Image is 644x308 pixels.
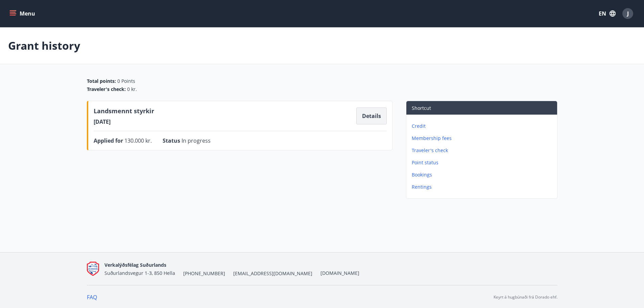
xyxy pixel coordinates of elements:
[8,7,38,20] button: menu
[124,137,152,144] span: 130.000 kr.
[412,147,554,154] p: Traveler's check
[412,159,554,166] p: Point status
[182,137,211,144] span: In progress
[94,106,154,118] span: Landsmennt styrkir
[412,105,431,111] span: Shortcut
[127,86,137,93] span: 0 kr.
[87,86,126,93] span: Traveler's check :
[356,108,387,124] button: Details
[163,137,182,144] span: Status
[104,262,166,268] span: Verkalýðsfélag Suðurlands
[412,123,554,129] p: Credit
[87,293,97,301] a: FAQ
[87,262,99,276] img: Q9do5ZaFAFhn9lajViqaa6OIrJ2A2A46lF7VsacK.png
[183,270,225,277] span: [PHONE_NUMBER]
[494,294,557,300] p: Keyrt á hugbúnaði frá Dorado ehf.
[627,10,629,17] span: J
[596,7,618,20] button: EN
[8,38,80,53] p: Grant history
[94,137,124,144] span: Applied for
[117,78,135,85] span: 0 Points
[412,184,554,190] p: Rentings
[233,270,312,277] span: [EMAIL_ADDRESS][DOMAIN_NAME]
[620,5,636,22] button: J
[87,78,116,85] span: Total points :
[94,118,154,125] span: [DATE]
[320,270,359,276] a: [DOMAIN_NAME]
[412,171,554,178] p: Bookings
[104,270,175,276] span: Suðurlandsvegur 1-3, 850 Hella
[412,135,554,142] p: Membership fees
